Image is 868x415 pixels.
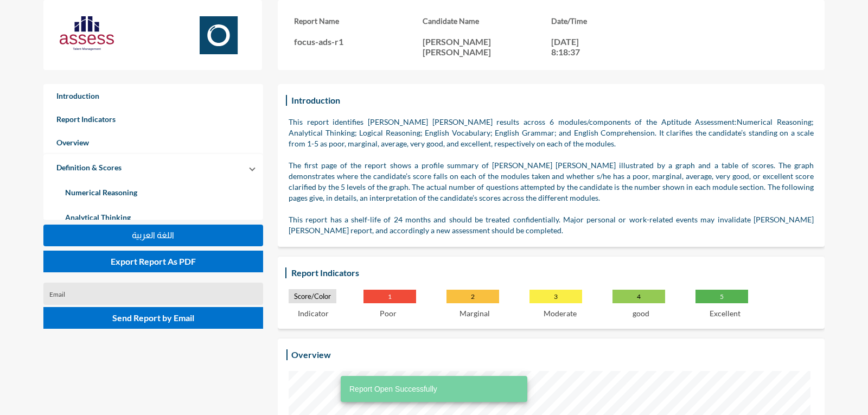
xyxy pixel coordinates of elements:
a: Introduction [43,84,263,107]
span: Send Report by Email [112,312,194,323]
p: Excellent [710,309,741,318]
mat-expansion-panel-header: Definition & Scores [43,154,263,180]
h3: Report Indicators [289,265,362,280]
h3: Report Name [294,16,423,25]
p: 2 [446,290,499,303]
a: Numerical Reasoning [52,180,254,205]
img: Focus.svg [192,16,246,54]
h3: Candidate Name [423,16,551,25]
span: Report Open Successfully [349,384,437,394]
button: اللغة العربية [43,225,263,246]
span: اللغة العربية [132,231,174,240]
button: Export Report As PDF [43,251,263,272]
p: 3 [529,290,582,303]
p: focus-ads-r1 [294,36,423,47]
h3: Overview [289,347,334,362]
p: Indicator [298,309,329,318]
p: This report identifies [PERSON_NAME] [PERSON_NAME] results across 6 modules/components of the Apt... [289,117,814,149]
h3: Date/Time [551,16,680,25]
button: Send Report by Email [43,307,263,329]
p: 4 [612,290,665,303]
p: [DATE] 8:18:37 [551,36,600,57]
h3: Introduction [289,92,343,108]
p: good [633,309,649,318]
p: Poor [380,309,397,318]
a: Overview [43,131,263,154]
img: AssessLogoo.svg [60,16,114,50]
p: Marginal [459,309,490,318]
p: 5 [695,290,748,303]
p: This report has a shelf-life of 24 months and should be treated confidentially. Major personal or... [289,214,814,236]
a: Definition & Scores [43,156,135,179]
div: Definition & Scores [43,180,263,330]
a: Analytical Thinking [52,205,254,230]
a: Report Indicators [43,107,263,131]
span: Export Report As PDF [111,256,196,266]
p: 1 [363,290,416,303]
p: Score/Color [289,289,336,303]
p: [PERSON_NAME] [PERSON_NAME] [423,36,551,57]
p: The first page of the report shows a profile summary of [PERSON_NAME] [PERSON_NAME] illustrated b... [289,160,814,203]
p: Moderate [544,309,577,318]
